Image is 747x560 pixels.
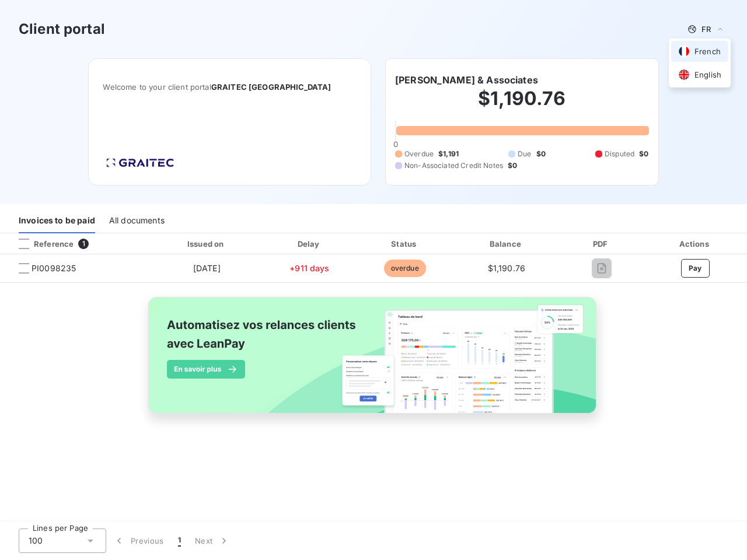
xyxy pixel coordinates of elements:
div: All documents [109,209,165,233]
div: Invoices to be paid [19,209,95,233]
span: 0 [393,139,398,149]
div: Reference [9,239,74,249]
h6: [PERSON_NAME] & Associates [395,73,538,87]
button: 1 [171,528,188,553]
div: PDF [562,238,641,250]
span: Overdue [404,149,434,159]
div: Delay [265,238,354,250]
span: 1 [178,535,181,547]
div: Status [358,238,451,250]
span: 1 [78,239,89,249]
h3: Client portal [19,19,105,40]
div: Issued on [153,238,260,250]
span: FR [701,24,711,34]
span: $0 [639,149,648,159]
span: +911 days [289,263,329,273]
span: Disputed [605,149,634,159]
img: Company logo [103,155,177,171]
span: overdue [384,260,426,277]
span: $0 [536,149,546,159]
span: 100 [29,535,43,547]
img: banner [138,290,609,433]
span: $1,191 [438,149,459,159]
span: Welcome to your client portal [103,82,357,92]
span: French [694,46,721,57]
div: Actions [645,238,745,250]
span: $1,190.76 [488,263,525,273]
span: $0 [508,160,517,171]
div: Balance [456,238,557,250]
button: Previous [106,528,171,553]
span: PI0098235 [32,262,76,274]
span: GRAITEC [GEOGRAPHIC_DATA] [211,82,331,92]
span: [DATE] [193,263,221,273]
button: Next [188,528,237,553]
span: Due [518,149,531,159]
h2: $1,190.76 [395,87,649,122]
button: Pay [681,259,710,278]
span: English [694,69,721,80]
span: Non-Associated Credit Notes [404,160,503,171]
